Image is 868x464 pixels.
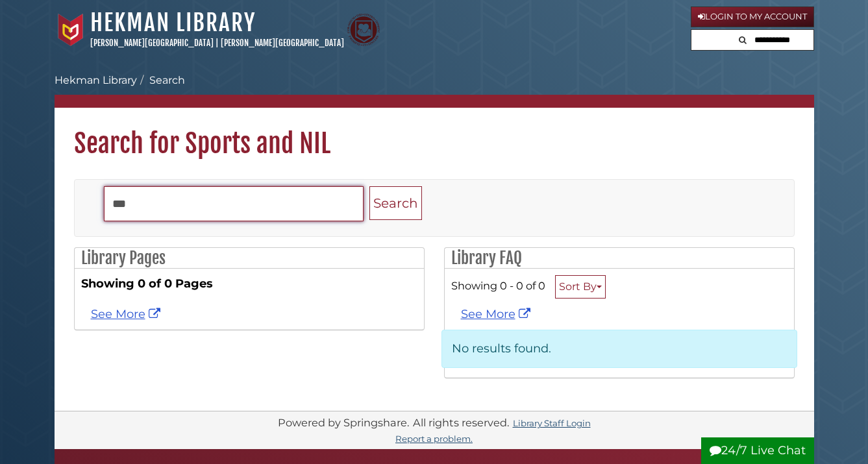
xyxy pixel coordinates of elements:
[55,14,87,46] img: Calvin University
[55,108,814,160] h1: Search for Sports and NIL
[395,433,473,444] a: Report a problem.
[347,14,380,46] img: Calvin Theological Seminary
[461,307,534,321] a: See More
[445,248,794,269] h2: Library FAQ
[221,38,344,48] a: [PERSON_NAME][GEOGRAPHIC_DATA]
[451,279,545,292] span: Showing 0 - 0 of 0
[739,36,747,44] i: Search
[91,307,164,321] a: See more Sports and NIL results
[55,73,814,108] nav: breadcrumb
[555,275,606,299] button: Sort By
[735,30,750,47] button: Search
[81,275,417,293] strong: Showing 0 of 0 Pages
[441,330,797,368] p: No results found.
[216,38,219,48] span: |
[137,73,185,88] li: Search
[369,186,422,221] button: Search
[90,38,214,48] a: [PERSON_NAME][GEOGRAPHIC_DATA]
[55,74,137,86] a: Hekman Library
[276,416,411,429] div: Powered by Springshare.
[701,437,814,464] button: 24/7 Live Chat
[411,416,511,429] div: All rights reserved.
[75,248,424,269] h2: Library Pages
[90,8,256,37] a: Hekman Library
[691,6,814,27] a: Login to My Account
[513,418,591,428] a: Library Staff Login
